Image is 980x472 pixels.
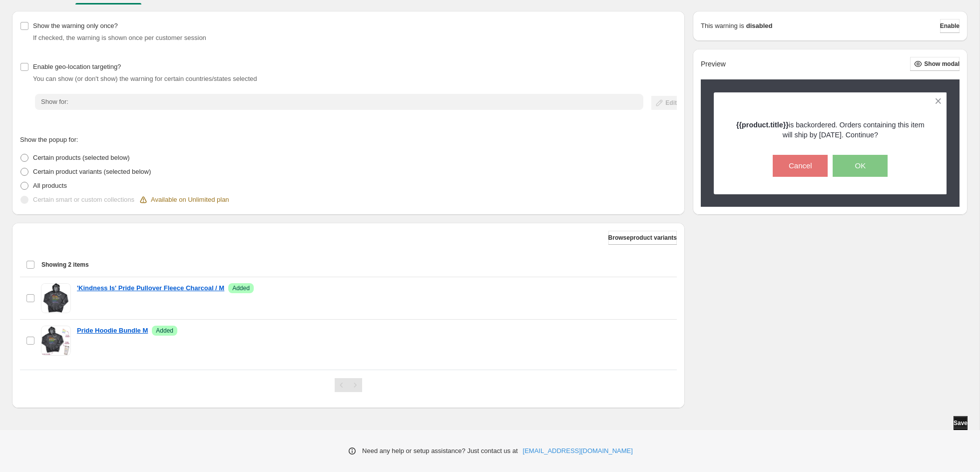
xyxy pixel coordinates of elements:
div: Available on Unlimited plan [138,195,229,205]
a: Pride Hoodie Bundle M [77,326,148,336]
span: Enable geo-location targeting? [33,63,121,70]
span: You can show (or don't show) the warning for certain countries/states selected [33,75,257,82]
strong: {{product.title}} [736,121,789,129]
button: Save [954,416,968,430]
span: Show the popup for: [20,136,78,143]
a: [EMAIL_ADDRESS][DOMAIN_NAME] [523,446,633,456]
button: Browseproduct variants [608,231,677,245]
span: If checked, the warning is shown once per customer session [33,34,206,41]
span: Added [156,327,173,335]
img: 'Kindness Is' Pride Pullover Fleece Charcoal / M [41,283,71,313]
button: OK [833,155,888,177]
p: All products [33,181,67,191]
p: is backordered. Orders containing this item will ship by [DATE]. Continue? [731,120,930,140]
a: 'Kindness Is' Pride Pullover Fleece Charcoal / M [77,283,224,293]
span: Added [232,284,250,292]
span: Save [954,419,968,427]
p: This warning is [701,21,744,31]
span: Certain product variants (selected below) [33,168,151,175]
span: Showing 2 items [41,261,89,269]
span: Enable [940,22,960,30]
nav: Pagination [335,378,362,392]
button: Show modal [910,57,960,71]
span: Show modal [924,60,960,68]
span: Show the warning only once? [33,22,118,29]
span: Browse product variants [608,234,677,242]
h2: Preview [701,60,726,68]
span: Show for: [41,98,68,105]
span: Certain products (selected below) [33,154,130,161]
img: Pride Hoodie Bundle M [41,326,71,356]
button: Cancel [773,155,828,177]
strong: disabled [746,21,773,31]
button: Enable [940,19,960,33]
p: Certain smart or custom collections [33,195,134,205]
